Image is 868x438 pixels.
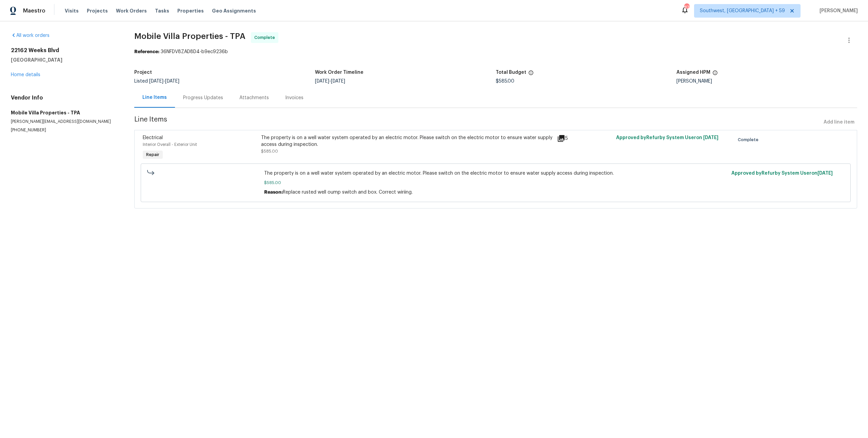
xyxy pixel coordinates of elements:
[264,179,728,186] span: $585.00
[142,94,167,101] div: Line Items
[212,7,256,14] span: Geo Assignments
[712,70,718,79] span: The hpm assigned to this work order.
[149,79,179,84] span: -
[528,70,534,79] span: The total cost of line items that have been proposed by Opendoor. This sum includes line items th...
[11,109,118,116] h5: Mobile Villa Properties - TPA
[11,72,40,77] a: Home details
[65,7,79,14] span: Visits
[496,79,514,84] span: $585.00
[134,79,179,84] span: Listed
[684,4,689,11] div: 873
[149,79,163,84] span: [DATE]
[496,70,526,75] h5: Total Budget
[134,32,245,40] span: Mobile Villa Properties - TPA
[703,135,718,140] span: [DATE]
[11,119,118,125] p: [PERSON_NAME][EMAIL_ADDRESS][DOMAIN_NAME]
[261,134,553,148] div: The property is on a well water system operated by an electric motor. Please switch on the electr...
[155,8,169,13] span: Tasks
[87,7,108,14] span: Projects
[143,135,163,140] span: Electrical
[738,136,761,143] span: Complete
[11,47,118,54] h2: 22162 Weeks Blvd
[731,171,833,176] span: Approved by Refurby System User on
[11,127,118,133] p: [PHONE_NUMBER]
[676,70,710,75] h5: Assigned HPM
[264,170,728,177] span: The property is on a well water system operated by an electric motor. Please switch on the electr...
[616,135,718,140] span: Approved by Refurby System User on
[134,49,159,54] b: Reference:
[183,94,223,101] div: Progress Updates
[143,151,162,158] span: Repair
[11,33,50,38] a: All work orders
[11,94,118,101] h4: Vendor Info
[676,79,857,84] div: [PERSON_NAME]
[116,7,147,14] span: Work Orders
[11,57,118,63] h5: [GEOGRAPHIC_DATA]
[23,7,45,14] span: Maestro
[134,116,821,129] span: Line Items
[134,70,152,75] h5: Project
[239,94,269,101] div: Attachments
[264,190,283,195] span: Reason:
[285,94,303,101] div: Invoices
[557,134,612,143] div: 5
[817,171,833,176] span: [DATE]
[817,7,858,14] span: [PERSON_NAME]
[283,190,413,195] span: Replace rusted well oump switch and box. Correct wiriing.
[315,70,363,75] h5: Work Order Timeline
[165,79,179,84] span: [DATE]
[700,7,785,14] span: Southwest, [GEOGRAPHIC_DATA] + 59
[261,149,278,153] span: $585.00
[315,79,329,84] span: [DATE]
[134,48,857,55] div: 36NFDV8ZAD8D4-b9ec9236b
[315,79,345,84] span: -
[177,7,204,14] span: Properties
[143,143,197,147] span: Interior Overall - Exterior Unit
[331,79,345,84] span: [DATE]
[254,34,278,41] span: Complete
